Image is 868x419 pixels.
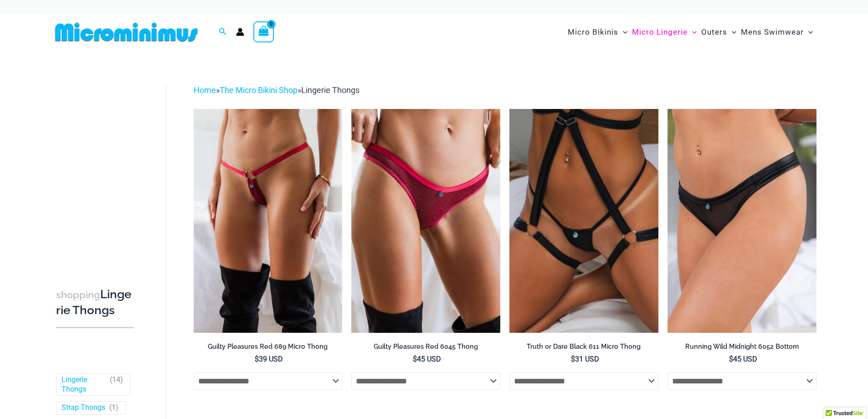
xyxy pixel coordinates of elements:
[668,109,817,332] img: Running Wild Midnight 6052 Bottom 01
[351,109,500,332] a: Guilty Pleasures Red 6045 Thong 01Guilty Pleasures Red 6045 Thong 02Guilty Pleasures Red 6045 Tho...
[739,18,815,46] a: Mens SwimwearMenu ToggleMenu Toggle
[194,342,343,351] h2: Guilty Pleasures Red 689 Micro Thong
[351,342,500,354] a: Guilty Pleasures Red 6045 Thong
[301,85,360,95] span: Lingerie Thongs
[509,109,658,332] a: Truth or Dare Black Micro 02Truth or Dare Black 1905 Bodysuit 611 Micro 12Truth or Dare Black 190...
[112,375,120,384] span: 14
[509,342,658,351] h2: Truth or Dare Black 611 Micro Thong
[413,355,441,363] bdi: 45 USD
[236,28,244,36] a: Account icon link
[62,403,105,413] a: Strap Thongs
[351,109,500,332] img: Guilty Pleasures Red 6045 Thong 01
[194,85,216,95] a: Home
[110,375,123,394] span: ( )
[56,289,100,300] span: shopping
[509,109,658,332] img: Truth or Dare Black Micro 02
[688,21,697,44] span: Menu Toggle
[351,342,500,351] h2: Guilty Pleasures Red 6045 Thong
[741,21,804,44] span: Mens Swimwear
[564,17,817,47] nav: Site Navigation
[729,355,733,363] span: $
[630,18,699,46] a: Micro LingerieMenu ToggleMenu Toggle
[56,287,134,318] h3: Lingerie Thongs
[668,342,817,351] h2: Running Wild Midnight 6052 Bottom
[571,355,575,363] span: $
[109,403,118,413] span: ( )
[632,21,688,44] span: Micro Lingerie
[112,403,116,412] span: 1
[568,21,618,44] span: Micro Bikinis
[194,85,360,95] span: » »
[668,342,817,354] a: Running Wild Midnight 6052 Bottom
[194,342,343,354] a: Guilty Pleasures Red 689 Micro Thong
[727,21,736,44] span: Menu Toggle
[194,109,343,332] a: Guilty Pleasures Red 689 Micro 01Guilty Pleasures Red 689 Micro 02Guilty Pleasures Red 689 Micro 02
[220,85,298,95] a: The Micro Bikini Shop
[668,109,817,332] a: Running Wild Midnight 6052 Bottom 01Running Wild Midnight 1052 Top 6052 Bottom 05Running Wild Mid...
[413,355,417,363] span: $
[255,355,283,363] bdi: 39 USD
[729,355,757,363] bdi: 45 USD
[565,18,630,46] a: Micro BikinisMenu ToggleMenu Toggle
[194,109,343,332] img: Guilty Pleasures Red 689 Micro 01
[571,355,599,363] bdi: 31 USD
[51,22,201,42] img: MM SHOP LOGO FLAT
[56,76,138,259] iframe: TrustedSite Certified
[253,21,274,42] a: View Shopping Cart, empty
[699,18,739,46] a: OutersMenu ToggleMenu Toggle
[219,26,227,38] a: Search icon link
[618,21,627,44] span: Menu Toggle
[255,355,259,363] span: $
[701,21,727,44] span: Outers
[804,21,813,44] span: Menu Toggle
[62,375,106,394] a: Lingerie Thongs
[509,342,658,354] a: Truth or Dare Black 611 Micro Thong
